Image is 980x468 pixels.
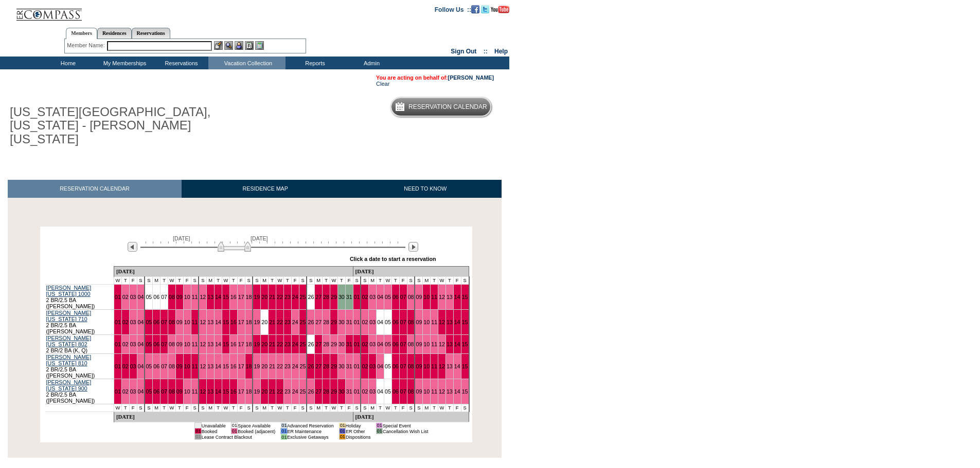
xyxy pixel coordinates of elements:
a: 09 [416,294,422,300]
a: Residences [97,28,132,39]
a: 06 [393,294,399,300]
a: Follow us on Twitter [481,6,489,12]
td: F [291,277,299,285]
a: 23 [284,319,291,325]
a: [PERSON_NAME] [US_STATE] 900 [46,379,92,391]
a: 22 [277,341,283,347]
a: 03 [130,388,136,395]
td: S [137,277,145,285]
td: S [191,277,199,285]
a: 04 [377,363,383,369]
a: 01 [115,319,121,325]
td: M [261,277,269,285]
a: 16 [230,294,237,300]
td: F [237,277,245,285]
a: 07 [161,363,167,369]
a: 03 [369,319,376,325]
a: 17 [238,294,244,300]
a: 13 [447,363,453,369]
a: 18 [246,388,252,395]
a: 25 [300,363,306,369]
a: 17 [238,363,244,369]
a: 19 [254,319,260,325]
a: 03 [369,294,376,300]
img: View [224,41,233,50]
a: 16 [230,388,237,395]
td: W [276,277,284,285]
a: 04 [377,341,383,347]
a: 28 [323,341,329,347]
a: 27 [315,388,322,395]
a: 01 [354,363,360,369]
a: 10 [423,388,430,395]
img: Follow us on Twitter [481,5,489,13]
td: [DATE] [114,267,353,277]
a: 08 [408,363,414,369]
a: 02 [362,341,368,347]
a: 27 [315,341,322,347]
a: 13 [207,363,213,369]
a: 06 [393,319,399,325]
a: 11 [431,341,437,347]
a: 15 [223,319,229,325]
td: S [245,277,253,285]
a: 23 [284,363,291,369]
a: 26 [308,363,314,369]
td: T [283,277,291,285]
a: 25 [300,294,306,300]
a: 19 [254,341,260,347]
img: b_calculator.gif [255,41,264,50]
a: 04 [377,294,383,300]
img: Next [408,242,418,252]
a: 12 [200,319,206,325]
a: 05 [146,388,152,395]
a: 01 [354,341,360,347]
a: 01 [115,341,121,347]
a: 19 [254,388,260,395]
a: 01 [115,294,121,300]
a: 07 [161,341,167,347]
a: 18 [246,341,252,347]
a: 02 [362,294,368,300]
a: 11 [431,294,437,300]
a: RESIDENCE MAP [182,180,349,198]
a: 01 [354,294,360,300]
a: 02 [122,388,129,395]
a: 08 [408,319,414,325]
a: 10 [184,319,190,325]
a: 20 [261,388,268,395]
a: 18 [246,319,252,325]
a: 22 [277,388,283,395]
a: 20 [261,319,268,325]
a: 03 [130,363,136,369]
a: 31 [346,294,352,300]
img: Previous [128,242,137,252]
a: 12 [439,388,445,395]
span: You are acting on behalf of: [376,74,494,81]
div: Member Name: [67,41,106,50]
a: 24 [292,388,298,395]
a: 26 [308,388,314,395]
a: Reservations [132,28,170,39]
a: 26 [308,341,314,347]
img: Reservations [245,41,254,50]
div: Click a date to start a reservation [350,256,436,262]
a: 03 [130,341,136,347]
a: 11 [192,319,198,325]
td: Reports [286,57,342,69]
a: 02 [122,319,129,325]
a: 28 [323,294,329,300]
a: 20 [261,363,268,369]
a: 02 [122,294,129,300]
a: 04 [138,319,144,325]
a: 06 [393,341,399,347]
a: Become our fan on Facebook [471,6,479,12]
a: 15 [462,294,468,300]
a: 06 [153,319,159,325]
a: 28 [323,319,329,325]
a: 15 [223,294,229,300]
td: W [114,277,121,285]
a: 12 [439,341,445,347]
img: Subscribe to our YouTube Channel [491,6,509,13]
a: 21 [269,319,275,325]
